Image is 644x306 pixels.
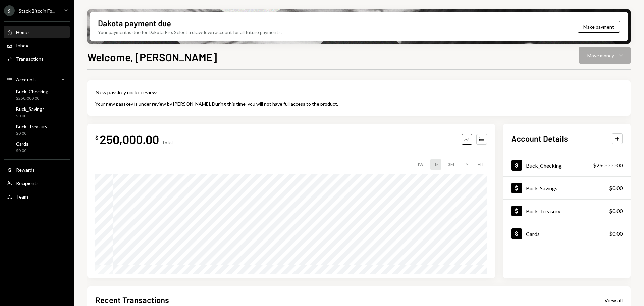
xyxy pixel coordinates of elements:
[87,50,217,64] h1: Welcome, [PERSON_NAME]
[4,5,15,16] div: S
[95,88,623,96] div: New passkey under review
[16,167,35,173] div: Rewards
[95,294,169,305] h2: Recent Transactions
[19,8,55,14] div: Stack Bitcoin Fo...
[16,89,48,94] div: Buck_Checking
[414,159,426,170] div: 1W
[16,180,39,186] div: Recipients
[4,87,70,103] a: Buck_Checking$250,000.00
[4,190,70,203] a: Team
[16,131,47,136] div: $0.00
[578,21,620,33] button: Make payment
[162,140,173,145] div: Total
[4,122,70,138] a: Buck_Treasury$0.00
[609,207,623,215] div: $0.00
[4,139,70,155] a: Cards$0.00
[526,162,562,169] div: Buck_Checking
[98,17,171,29] div: Dakota payment due
[4,39,70,51] a: Inbox
[511,133,568,144] h2: Account Details
[526,208,560,214] div: Buck_Treasury
[461,159,471,170] div: 1Y
[16,113,45,119] div: $0.00
[4,73,70,85] a: Accounts
[95,134,98,141] div: $
[609,230,623,238] div: $0.00
[16,43,28,48] div: Inbox
[430,159,441,170] div: 1M
[16,141,29,147] div: Cards
[445,159,457,170] div: 3M
[609,184,623,192] div: $0.00
[475,159,487,170] div: ALL
[16,106,45,112] div: Buck_Savings
[503,154,631,176] a: Buck_Checking$250,000.00
[526,185,557,191] div: Buck_Savings
[604,297,623,304] div: View all
[4,164,70,176] a: Rewards
[16,29,29,35] div: Home
[100,132,159,147] div: 250,000.00
[4,53,70,65] a: Transactions
[604,296,623,304] a: View all
[98,29,282,36] div: Your payment is due for Dakota Pro. Select a drawdown account for all future payments.
[16,56,44,62] div: Transactions
[526,231,540,237] div: Cards
[16,124,47,129] div: Buck_Treasury
[16,96,48,101] div: $250,000.00
[16,148,29,154] div: $0.00
[4,104,70,120] a: Buck_Savings$0.00
[95,100,623,107] div: Your new passkey is under review by [PERSON_NAME]. During this time, you will not have full acces...
[4,26,70,38] a: Home
[4,177,70,189] a: Recipients
[503,222,631,245] a: Cards$0.00
[16,194,28,200] div: Team
[503,177,631,199] a: Buck_Savings$0.00
[593,161,623,169] div: $250,000.00
[16,77,37,82] div: Accounts
[503,200,631,222] a: Buck_Treasury$0.00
